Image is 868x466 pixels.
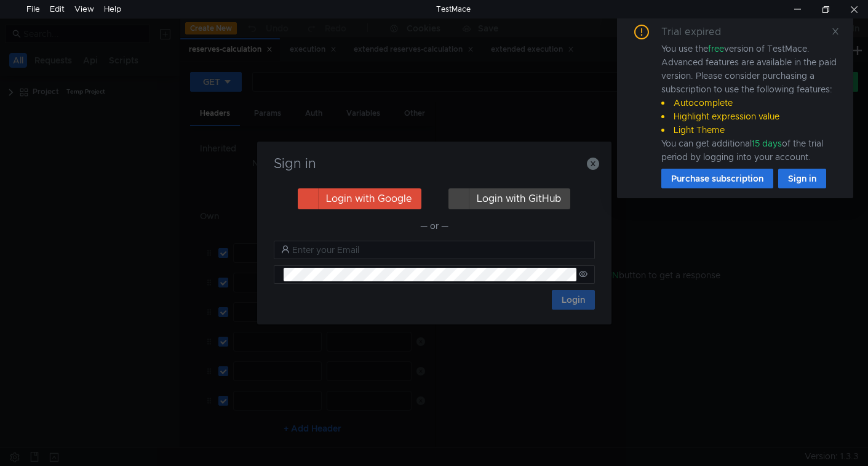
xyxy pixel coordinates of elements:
[661,169,773,188] button: Purchase subscription
[778,169,826,188] button: Sign in
[661,137,838,164] div: You can get additional of the trial period by logging into your account.
[661,42,838,164] div: You use the version of TestMace. Advanced features are available in the paid version. Please cons...
[274,219,595,233] div: — or —
[298,188,421,209] button: Login with Google
[661,123,838,137] li: Light Theme
[448,188,570,209] button: Login with GitHub
[272,156,597,171] h3: Sign in
[752,138,782,149] span: 15 days
[292,243,587,257] input: Enter your Email
[708,43,724,54] span: free
[661,96,838,110] li: Autocomplete
[661,25,736,39] div: Trial expired
[661,110,838,123] li: Highlight expression value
